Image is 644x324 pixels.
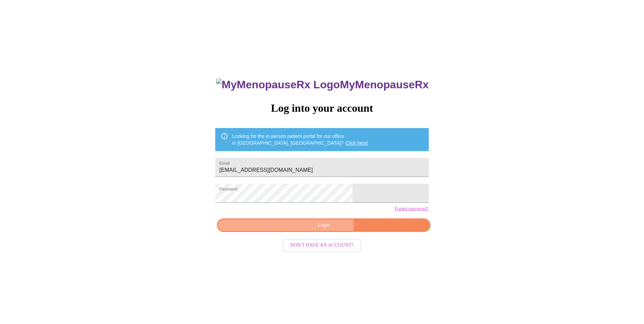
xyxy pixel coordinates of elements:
[216,78,429,91] h3: MyMenopauseRx
[283,239,361,252] button: Don't have an account?
[345,140,368,146] a: Click here!
[281,242,363,248] a: Don't have an account?
[215,102,428,114] h3: Log into your account
[225,221,422,230] span: Login
[232,130,368,149] div: Looking for the in person patient portal for our office in [GEOGRAPHIC_DATA], [GEOGRAPHIC_DATA]?
[217,218,430,232] button: Login
[290,241,354,250] span: Don't have an account?
[216,78,340,91] img: MyMenopauseRx Logo
[395,206,429,212] a: Forgot password?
